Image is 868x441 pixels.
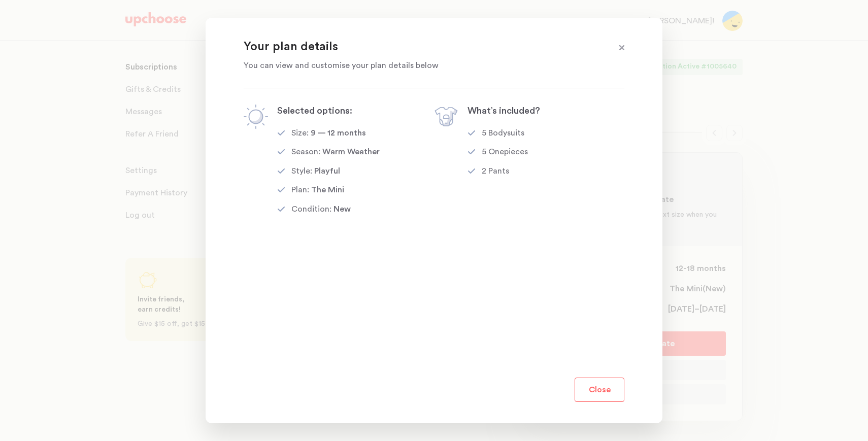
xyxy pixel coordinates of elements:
[322,148,380,156] span: Warm Weather
[482,166,509,178] div: 2 Pants
[291,186,309,194] p: Plan:
[291,167,312,175] p: Style:
[244,59,599,72] p: You can view and customise your plan details below
[575,378,624,402] button: Close
[468,105,540,117] p: What’s included?
[311,129,366,137] span: 9 — 12 months
[311,186,344,194] span: The Mini
[482,128,524,140] div: 5 Bodysuits
[244,39,599,55] p: Your plan details
[482,147,528,159] div: 5 Onepieces
[314,167,340,175] span: Playful
[291,148,320,156] p: Season:
[291,129,309,137] p: Size:
[291,205,331,213] p: Condition:
[333,205,351,213] span: New
[277,105,380,117] p: Selected options:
